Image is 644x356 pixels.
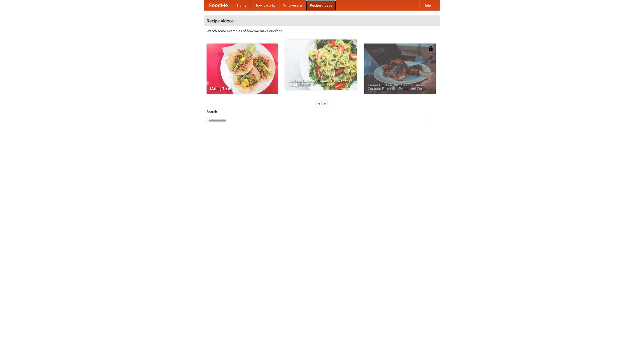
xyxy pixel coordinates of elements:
a: Help [419,0,435,10]
div: « [317,100,321,107]
a: FoodMe [204,0,233,10]
a: How it works [251,0,279,10]
h5: Search [207,109,437,114]
a: Home [233,0,251,10]
span: An Easy, Summery Tomato Pasta That's Ready for Fall [289,79,353,86]
p: Watch some examples of how we make our food! [207,28,437,33]
h4: Recipe videos [204,16,440,26]
a: Recipe videos [306,0,336,10]
div: » [323,100,327,107]
a: Who we are [279,0,306,10]
span: Making Tacos [210,87,274,90]
a: Making Tacos [207,44,278,94]
img: 483408.png [428,46,433,51]
a: An Easy, Summery Tomato Pasta That's Ready for Fall [285,39,357,90]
